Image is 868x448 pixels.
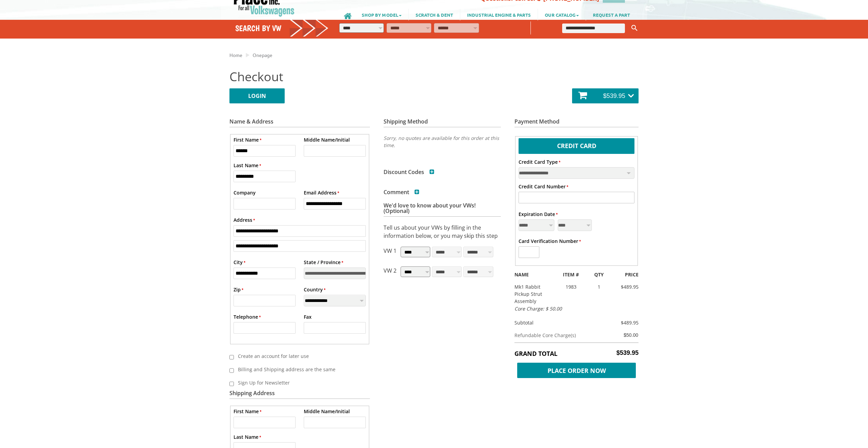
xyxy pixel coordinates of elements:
[304,286,326,293] label: Country
[234,313,261,320] label: Telephone
[519,138,635,152] label: Credit Card
[519,183,568,190] label: Credit Card Number
[603,92,625,99] span: $539.95
[229,52,242,58] a: Home
[384,189,419,195] h3: Comment
[253,52,272,58] a: Onepage
[509,305,599,312] div: Core Charge: $ 50.00
[514,119,639,127] h3: Payment Method
[234,259,245,266] label: City
[610,283,644,290] div: $489.95
[610,271,644,278] div: PRICE
[234,350,361,362] label: Create an account for later use
[509,319,617,326] div: Subtotal
[519,211,558,218] label: Expiration Date
[554,283,588,290] div: 1983
[509,271,554,278] div: NAME
[514,349,639,358] h5: Grand Total
[519,237,581,245] label: Card Verification Number
[384,169,434,175] h3: Discount Codes
[384,247,396,260] p: VW 1
[229,88,285,103] a: LOGIN
[588,283,610,290] div: 1
[460,9,538,20] a: INDUSTRIAL ENGINE & PARTS
[519,158,560,165] label: Credit Card Type
[517,363,636,378] span: Place Order Now
[554,271,588,278] div: ITEM #
[538,9,586,20] a: OUR CATALOG
[304,313,312,320] label: Fax
[234,377,361,388] label: Sign Up for Newsletter
[234,136,261,143] label: First Name
[384,223,501,240] p: Tell us about your VWs by filling in the information below, or you may skip this step
[629,23,640,34] button: Keyword Search
[384,203,501,217] h3: We'd love to know about your VWs! (Optional)
[304,408,350,415] label: Middle Name/Initial
[409,9,460,20] a: SCRATCH & DENT
[234,364,361,375] label: Billing and Shipping address are the same
[234,408,261,415] label: First Name
[234,433,261,440] label: Last Name
[384,134,501,149] p: Sorry, no quotes are available for this order at this time.
[586,9,637,20] a: REQUEST A PART
[384,119,501,127] h3: Shipping Method
[514,328,620,343] td: Refundable Core Charge(s)
[617,319,639,326] div: $489.95
[234,216,255,223] label: Address
[234,189,256,196] label: Company
[616,349,639,357] span: $539.95
[588,271,610,278] div: QTY
[384,266,396,279] p: VW 2
[304,136,350,143] label: Middle Name/Initial
[229,119,370,127] h3: Name & Address
[234,162,261,169] label: Last Name
[304,259,343,266] label: State / Province
[514,361,639,376] button: Place Order Now
[234,286,243,293] label: Zip
[624,332,638,338] span: $50.00
[229,68,639,85] h2: Checkout
[355,9,408,20] a: SHOP BY MODEL
[304,189,339,196] label: Email Address
[509,283,554,305] div: Mk1 Rabbit Pickup Strut Assembly
[235,23,329,33] h4: Search by VW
